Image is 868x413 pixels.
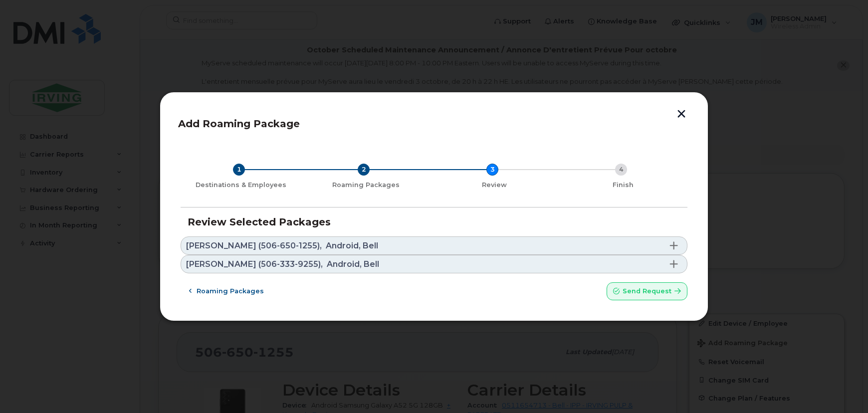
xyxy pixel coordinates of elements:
a: [PERSON_NAME] (506-333-9255),Android, Bell [181,255,687,273]
span: [PERSON_NAME] (506-333-9255), [186,260,323,268]
span: Android, Bell [326,242,378,250]
div: Finish [563,181,683,189]
div: 2 [358,164,370,176]
div: Destinations & Employees [185,181,297,189]
span: Android, Bell [327,260,379,268]
div: Roaming Packages [305,181,426,189]
div: 1 [233,164,245,176]
button: Send request [607,282,687,300]
h3: Review Selected Packages [188,216,680,227]
span: Add Roaming Package [178,118,300,130]
span: Send request [623,286,671,296]
span: [PERSON_NAME] (506-650-1255), [186,242,322,250]
a: [PERSON_NAME] (506-650-1255),Android, Bell [181,236,687,255]
div: 4 [615,164,627,176]
button: Roaming packages [181,282,272,300]
span: Roaming packages [197,286,264,296]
